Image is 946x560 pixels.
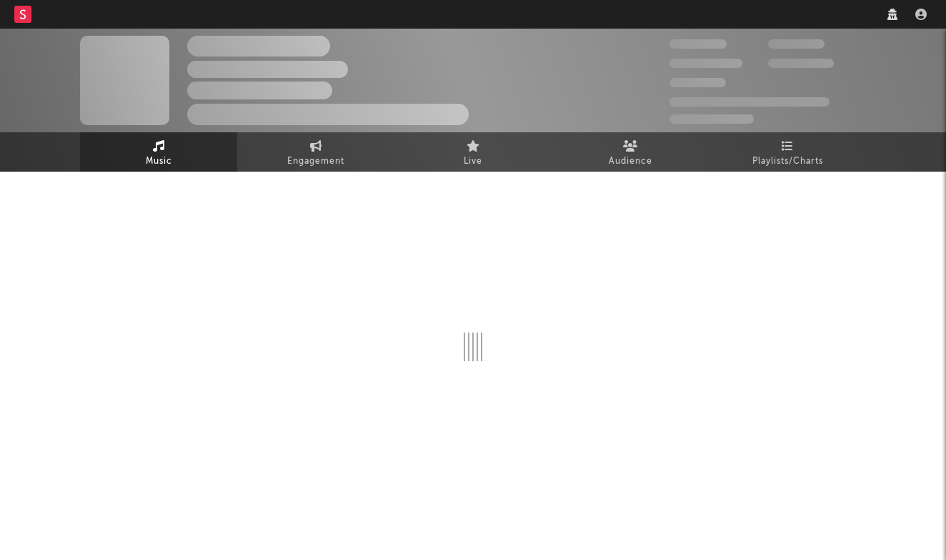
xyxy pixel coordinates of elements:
span: 1,000,000 [768,59,834,68]
span: Engagement [287,153,344,170]
a: Audience [552,132,709,172]
span: 50,000,000 [669,59,742,68]
a: Playlists/Charts [709,132,866,172]
span: 50,000,000 Monthly Listeners [669,97,830,107]
a: Music [80,132,237,172]
span: 300,000 [669,39,727,49]
span: Live [464,153,482,170]
a: Engagement [237,132,394,172]
span: 100,000 [669,78,726,87]
span: Playlists/Charts [752,153,823,170]
span: Jump Score: 85.0 [669,114,754,124]
a: Live [394,132,552,172]
span: Music [146,153,172,170]
span: 100,000 [768,39,825,49]
span: Audience [609,153,652,170]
